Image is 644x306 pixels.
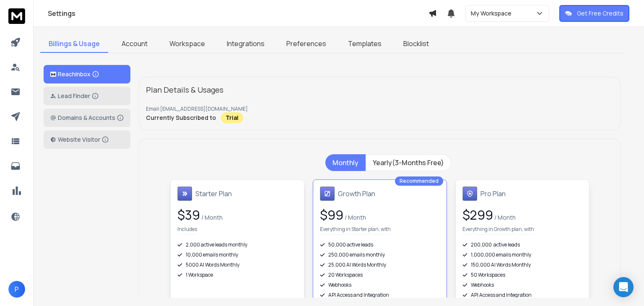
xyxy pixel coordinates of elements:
a: Account [113,35,156,53]
a: Workspace [161,35,213,53]
div: 50,000 active leads [320,241,440,248]
p: Email: [EMAIL_ADDRESS][DOMAIN_NAME] [146,106,613,112]
img: Growth Plan icon [320,187,335,201]
p: Everything in Growth plan, with [462,226,534,235]
button: Website Visitor [44,130,130,149]
a: Billings & Usage [40,35,108,53]
span: / Month [200,213,223,221]
a: Blocklist [395,35,437,53]
div: 250,000 emails monthly [320,252,440,258]
button: Get Free Credits [559,5,629,22]
a: Preferences [278,35,335,53]
div: 20 Workspaces [320,272,440,278]
button: Lead Finder [44,87,130,105]
div: 50 Workspaces [462,272,582,278]
div: Webhooks [462,282,582,288]
p: Plan Details & Usages [146,84,223,96]
div: 2,000 active leads monthly [177,241,297,248]
div: 1 Workspace [177,272,297,278]
p: My Workspace [471,9,515,18]
a: Templates [340,35,390,53]
span: $ 39 [177,206,200,223]
h1: Pro Plan [480,189,506,199]
span: $ 299 [462,206,493,223]
div: 5000 AI Words Monthly [177,262,297,268]
p: Get Free Credits [577,9,623,18]
div: Webhooks [320,282,440,288]
button: P [8,281,25,298]
div: API Access and Integration [320,292,440,298]
div: API Access and Integration [462,292,582,298]
span: $ 99 [320,206,343,223]
h1: Growth Plan [338,189,375,199]
div: 200,000 active leads [462,241,582,248]
div: 10,000 emails monthly [177,252,297,258]
img: Pro Plan icon [462,187,477,201]
p: Currently Subscribed to [146,114,216,122]
div: Recommended [395,176,443,186]
button: Monthly [325,154,366,171]
p: Everything in Starter plan, with [320,226,391,235]
img: Starter Plan icon [177,187,192,201]
button: ReachInbox [44,65,130,83]
h1: Starter Plan [195,189,232,199]
button: Domains & Accounts [44,109,130,127]
p: Includes [177,226,197,235]
div: Open Intercom Messenger [613,277,634,297]
div: 25,000 AI Words Monthly [320,262,440,268]
span: / Month [493,213,516,221]
div: Trial [221,112,243,123]
span: / Month [343,213,366,221]
div: 150,000 AI Words Monthly [462,262,582,268]
img: logo [50,72,56,77]
h1: Settings [48,8,428,18]
button: Yearly(3-Months Free) [366,154,451,171]
div: 1,000,000 emails monthly [462,252,582,258]
a: Integrations [218,35,273,53]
